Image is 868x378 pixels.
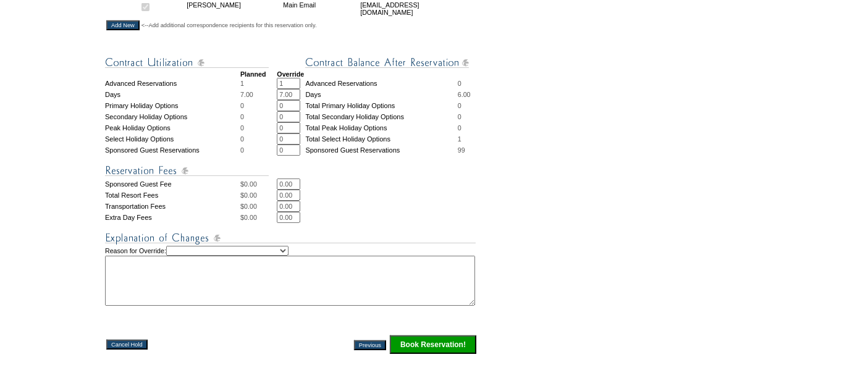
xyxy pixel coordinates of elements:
[244,203,257,210] span: 0.00
[458,80,461,87] span: 0
[105,111,240,122] td: Secondary Holiday Options
[105,133,240,145] td: Select Holiday Options
[240,91,253,98] span: 7.00
[305,133,457,145] td: Total Select Holiday Options
[458,113,461,120] span: 0
[458,91,471,98] span: 6.00
[244,191,257,199] span: 0.00
[105,201,240,212] td: Transportation Fees
[305,122,457,133] td: Total Peak Holiday Options
[244,180,257,188] span: 0.00
[105,145,240,156] td: Sponsored Guest Reservations
[354,340,386,350] input: Previous
[240,102,244,109] span: 0
[458,102,461,109] span: 0
[240,212,277,223] td: $
[105,55,269,70] img: Contract Utilization
[105,246,478,306] td: Reason for Override:
[105,122,240,133] td: Peak Holiday Options
[240,124,244,132] span: 0
[244,214,257,221] span: 0.00
[105,190,240,201] td: Total Resort Fees
[141,22,317,29] span: <--Add additional correspondence recipients for this reservation only.
[240,80,244,87] span: 1
[240,146,244,154] span: 0
[240,135,244,143] span: 0
[458,146,465,154] span: 99
[458,124,461,132] span: 0
[105,178,240,190] td: Sponsored Guest Fee
[105,89,240,100] td: Days
[240,178,277,190] td: $
[105,212,240,223] td: Extra Day Fees
[458,135,461,143] span: 1
[240,201,277,212] td: $
[240,70,266,78] strong: Planned
[240,190,277,201] td: $
[105,163,269,178] img: Reservation Fees
[105,100,240,111] td: Primary Holiday Options
[305,111,457,122] td: Total Secondary Holiday Options
[240,113,244,120] span: 0
[390,335,476,354] input: Click this button to finalize your reservation.
[105,78,240,89] td: Advanced Reservations
[305,55,469,70] img: Contract Balance After Reservation
[305,145,457,156] td: Sponsored Guest Reservations
[305,100,457,111] td: Total Primary Holiday Options
[106,20,140,30] input: Add New
[277,70,304,78] strong: Override
[105,230,476,246] img: Explanation of Changes
[305,89,457,100] td: Days
[106,340,148,350] input: Cancel Hold
[305,78,457,89] td: Advanced Reservations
